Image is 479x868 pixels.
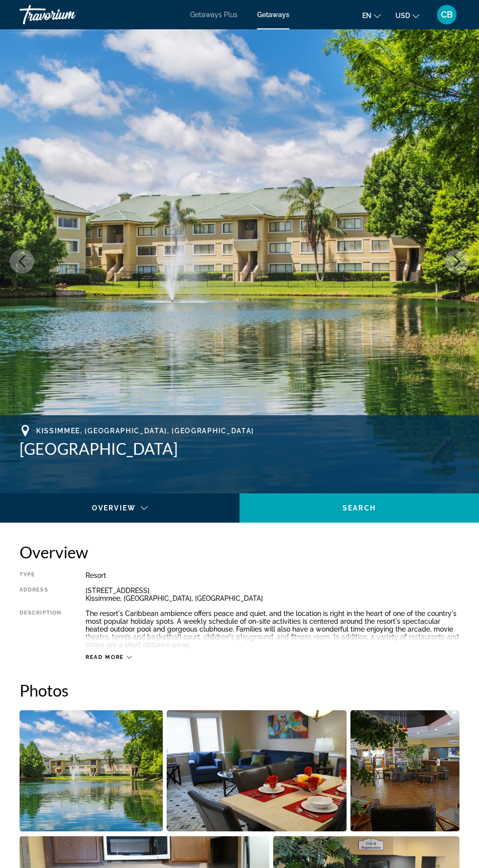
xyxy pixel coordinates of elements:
[239,493,479,523] button: Search
[20,572,61,579] div: Type
[20,680,459,700] h2: Photos
[86,587,459,602] div: [STREET_ADDRESS] Kissimmee, [GEOGRAPHIC_DATA], [GEOGRAPHIC_DATA]
[86,572,459,579] div: Resort
[343,504,376,512] span: Search
[86,654,132,661] button: Read more
[350,710,459,832] button: Open full-screen image slider
[36,427,254,435] span: Kissimmee, [GEOGRAPHIC_DATA], [GEOGRAPHIC_DATA]
[10,249,34,274] button: Previous image
[395,8,419,22] button: Change currency
[441,10,453,20] span: CB
[362,8,381,22] button: Change language
[20,710,163,832] button: Open full-screen image slider
[20,542,459,562] h2: Overview
[86,654,124,660] span: Read more
[395,12,410,20] span: USD
[20,610,61,649] div: Description
[20,2,117,27] a: Travorium
[257,11,289,19] a: Getaways
[167,710,347,832] button: Open full-screen image slider
[190,11,238,19] a: Getaways Plus
[445,249,469,274] button: Next image
[20,587,61,602] div: Address
[362,12,371,20] span: en
[20,439,459,459] h1: [GEOGRAPHIC_DATA]
[86,610,459,649] div: The resort's Caribbean ambience offers peace and quiet, and the location is right in the heart of...
[434,4,459,25] button: User Menu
